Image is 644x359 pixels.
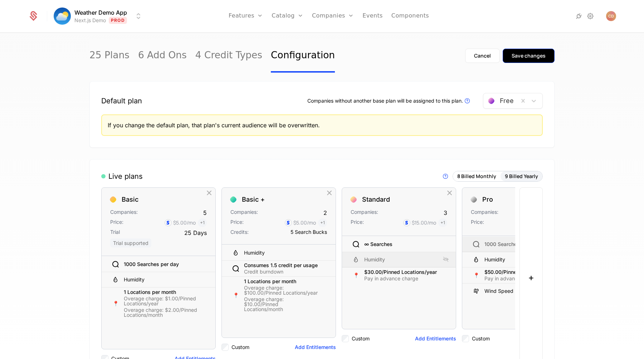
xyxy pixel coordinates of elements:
[484,276,557,281] div: Pay in advance charge
[351,218,364,227] div: Price:
[606,11,616,21] button: Open user button
[474,52,491,59] div: Cancel
[102,272,215,287] div: Humidity
[110,228,120,237] div: Trial
[501,171,542,181] button: 9 Billed Yearly
[230,208,258,217] div: Companies:
[230,218,244,227] div: Price:
[342,252,456,267] div: Humidity
[108,121,536,129] div: If you change the default plan, that plan's current audience will be overwritten.
[54,8,71,25] img: Weather Demo App
[364,276,437,281] div: Pay in advance charge
[222,245,336,261] div: Humidity
[484,242,545,247] div: 1000 Searches per month
[441,271,450,280] div: Hide Entitlement
[110,218,123,227] div: Price:
[471,218,484,227] div: Price:
[352,335,370,342] label: Custom
[173,219,196,226] div: $5.00 /mo
[110,238,151,247] span: Trial supported
[351,270,361,281] div: 📍
[122,196,138,203] div: Basic
[124,308,198,318] div: Overage charge: $2.00/Pinned Locations/month
[575,12,583,20] a: Integrations
[244,249,265,256] div: Humidity
[462,237,576,252] div: 1000 Searches per month
[230,228,249,236] div: Credits:
[484,287,513,295] div: Wind Speed
[222,277,336,314] div: 📍1 Locations per monthOverage charge: $100.00/Pinned Locations/yearOverage charge: $10.00/Pinned ...
[441,240,450,249] div: Hide Entitlement
[201,299,210,308] div: Hide Entitlement
[484,270,557,275] div: $50.00/Pinned Locations/year
[291,228,327,236] div: 5 Search Bucks
[462,284,576,299] div: Wind Speed
[102,257,215,272] div: 1000 Searches per day
[102,287,215,320] div: 📍1 Locations per monthOverage charge: $1.00/Pinned Locations/yearOverage charge: $2.00/Pinned Loc...
[242,196,265,203] div: Basic +
[138,39,187,73] a: 6 Add Ons
[203,208,207,217] div: 5
[244,279,318,284] div: 1 Locations per month
[198,218,207,227] span: + 1
[342,237,456,252] div: ∞ Searches
[244,297,318,312] div: Overage charge: $10.00/Pinned Locations/month
[244,285,318,295] div: Overage charge: $100.00/Pinned Locations/year
[364,256,385,263] div: Humidity
[484,256,505,263] div: Humidity
[184,228,207,237] div: 25 Days
[472,335,490,342] label: Custom
[503,49,555,63] button: Save changes
[109,17,127,24] span: Prod
[124,290,198,295] div: 1 Locations per month
[471,208,498,217] div: Companies:
[230,290,241,301] div: 📍
[321,291,330,300] div: Hide Entitlement
[124,262,179,267] div: 1000 Searches per day
[101,96,142,106] div: Default plan
[351,208,378,217] div: Companies:
[89,39,130,73] a: 25 Plans
[56,8,143,24] button: Select environment
[271,39,335,73] a: Configuration
[462,252,576,267] div: Humidity
[101,171,143,181] div: Live plans
[462,267,576,284] div: 📍$50.00/Pinned Locations/yearPay in advance charge
[307,97,472,105] div: Companies without another base plan will be assigned to this plan.
[231,344,249,351] label: Custom
[222,261,336,277] div: Consumes 1.5 credit per usageCredit burndown
[364,242,392,247] div: ∞ Searches
[465,49,500,63] button: Cancel
[323,208,327,217] div: 2
[201,260,210,269] div: Hide Entitlement
[606,11,616,21] img: Cole Demo
[482,196,493,203] div: Pro
[201,275,210,284] div: Hide Entitlement
[362,196,390,203] div: Standard
[244,263,318,268] div: Consumes 1.5 credit per usage
[244,269,318,274] div: Credit burndown
[586,12,595,20] a: Settings
[74,8,127,17] span: Weather Demo App
[453,171,501,181] button: 8 Billed Monthly
[124,296,198,306] div: Overage charge: $1.00/Pinned Locations/year
[438,218,447,227] span: + 1
[195,39,262,73] a: 4 Credit Types
[321,248,330,257] div: Hide Entitlement
[74,17,106,24] div: Next.js Demo
[412,219,436,226] div: $15.00 /mo
[444,208,447,217] div: 3
[441,255,450,264] div: Show Entitlement
[110,208,138,217] div: Companies:
[321,264,330,273] div: Hide Entitlement
[293,219,316,226] div: $5.00 /mo
[295,344,336,351] button: Add Entitlements
[512,52,546,59] div: Save changes
[471,270,482,281] div: 📍
[110,298,121,309] div: 📍
[364,270,437,275] div: $30.00/Pinned Locations/year
[318,218,327,227] span: + 1
[415,335,456,342] button: Add Entitlements
[124,276,145,283] div: Humidity
[342,267,456,283] div: 📍$30.00/Pinned Locations/yearPay in advance charge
